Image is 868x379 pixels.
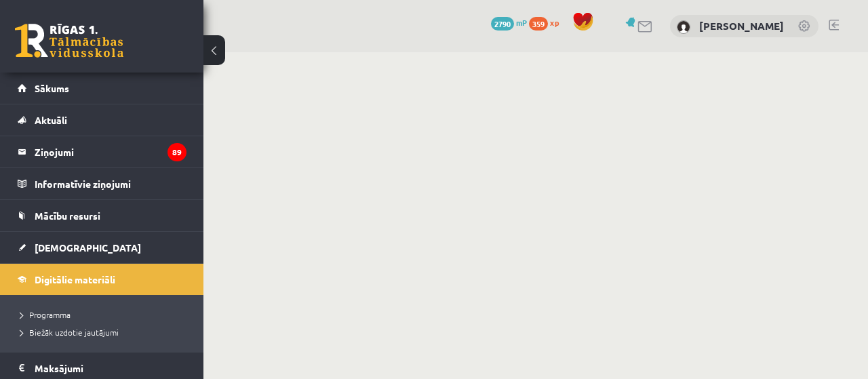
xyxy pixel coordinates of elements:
a: Aktuāli [18,104,186,136]
a: Mācību resursi [18,200,186,231]
span: mP [516,17,527,28]
span: Programma [20,309,71,320]
a: [PERSON_NAME] [699,19,784,33]
legend: Ziņojumi [35,136,186,167]
span: Biežāk uzdotie jautājumi [20,327,119,338]
a: Informatīvie ziņojumi [18,168,186,199]
a: 2790 mP [491,17,527,28]
span: Digitālie materiāli [35,273,115,285]
span: Sākums [35,82,69,94]
span: xp [550,17,559,28]
a: Digitālie materiāli [18,264,186,295]
span: [DEMOGRAPHIC_DATA] [35,241,141,254]
legend: Informatīvie ziņojumi [35,168,186,199]
a: Programma [20,308,190,321]
span: Aktuāli [35,114,67,126]
a: Rīgas 1. Tālmācības vidusskola [15,24,123,58]
span: Mācību resursi [35,210,100,222]
a: Biežāk uzdotie jautājumi [20,326,190,338]
i: 89 [167,143,186,161]
span: 359 [529,17,548,31]
a: Sākums [18,73,186,104]
span: 2790 [491,17,514,31]
a: Ziņojumi89 [18,136,186,167]
a: 359 xp [529,17,566,28]
a: [DEMOGRAPHIC_DATA] [18,232,186,263]
img: Aleksandrs Maļcevs [677,20,690,34]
